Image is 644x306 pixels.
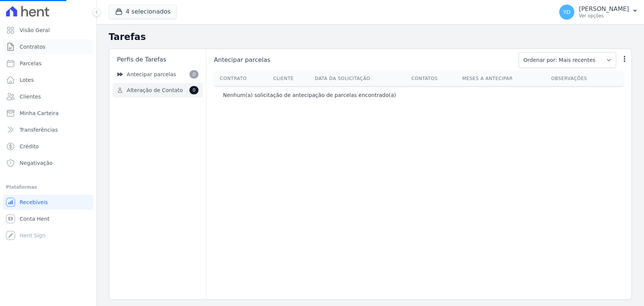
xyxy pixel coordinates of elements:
h2: Tarefas [109,30,632,44]
th: Contatos [408,71,459,86]
span: Minha Carteira [20,109,58,117]
span: Visão Geral [20,26,50,34]
th: Meses a antecipar [459,71,548,86]
a: Minha Carteira [3,106,93,121]
span: Parcelas [20,60,41,67]
a: Antecipar parcelas 0 [112,67,203,81]
a: Transferências [3,122,93,137]
span: Crédito [20,143,39,150]
span: Contratos [20,43,45,51]
button: 4 selecionados [109,5,177,19]
a: Negativação [3,155,93,171]
span: YD [563,9,570,15]
a: Visão Geral [3,23,93,38]
a: Parcelas [3,56,93,71]
span: Antecipar parcelas [127,71,176,78]
span: Lotes [20,76,34,84]
span: Conta Hent [20,215,49,223]
span: Transferências [20,126,58,134]
a: Lotes [3,72,93,88]
span: 0 [189,86,198,94]
p: Ver opções [579,13,629,19]
span: Recebíveis [20,198,48,206]
a: Alteração de Contato 0 [112,83,203,97]
p: Nenhum(a) solicitação de antecipação de parcelas encontrado(a) [223,91,396,99]
p: [PERSON_NAME] [579,5,629,13]
div: Perfis de Tarefas [112,52,203,67]
button: YD [PERSON_NAME] Ver opções [553,2,644,23]
nav: Sidebar [112,67,203,97]
th: Cliente [270,71,312,86]
th: Contrato [214,71,270,86]
a: Recebíveis [3,195,93,210]
a: Conta Hent [3,211,93,226]
span: Antecipar parcelas [212,55,514,65]
span: Negativação [20,159,53,167]
div: Plataformas [6,183,90,192]
span: Clientes [20,93,41,100]
span: 0 [189,70,198,78]
span: Alteração de Contato [127,86,183,94]
th: Data da Solicitação [312,71,409,86]
th: Observações [548,71,614,86]
a: Clientes [3,89,93,104]
a: Crédito [3,139,93,154]
a: Contratos [3,39,93,54]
